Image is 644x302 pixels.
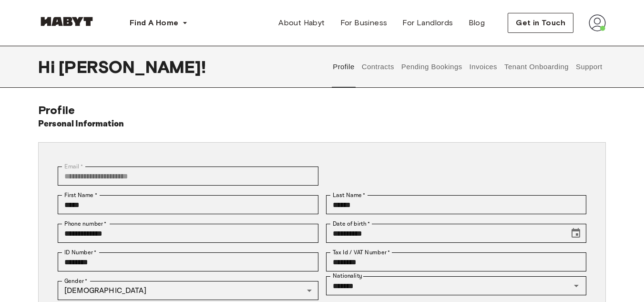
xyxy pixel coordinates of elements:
button: Choose date, selected date is Nov 3, 1991 [566,224,585,243]
button: Find A Home [122,13,195,32]
button: Tenant Onboarding [503,46,570,88]
span: [PERSON_NAME] ! [59,57,206,77]
label: Last Name [333,191,366,199]
button: Get in Touch [508,13,573,33]
span: Hi [38,57,59,77]
label: Date of birth [333,219,370,228]
div: You can't change your email address at the moment. Please reach out to customer support in case y... [58,167,318,186]
span: Profile [38,103,75,117]
span: Blog [469,17,485,29]
button: Open [570,279,583,292]
label: Email [64,162,83,171]
span: For Landlords [402,17,453,29]
label: Gender [64,277,87,285]
a: Blog [461,13,493,32]
div: [DEMOGRAPHIC_DATA] [58,281,318,300]
span: About Habyt [278,17,325,29]
label: Phone number [64,219,107,228]
img: Habyt [38,17,95,26]
a: About Habyt [271,13,332,32]
button: Contracts [360,46,395,88]
span: Get in Touch [516,17,565,29]
span: Find A Home [130,17,178,29]
label: Nationality [333,272,362,280]
button: Support [574,46,603,88]
a: For Business [333,13,395,32]
button: Profile [332,46,356,88]
button: Pending Bookings [400,46,463,88]
a: For Landlords [395,13,460,32]
label: ID Number [64,248,96,257]
span: For Business [340,17,388,29]
label: First Name [64,191,97,199]
label: Tax Id / VAT Number [333,248,390,257]
img: avatar [589,14,606,31]
button: Invoices [468,46,498,88]
div: user profile tabs [329,46,606,88]
h6: Personal Information [38,117,124,131]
